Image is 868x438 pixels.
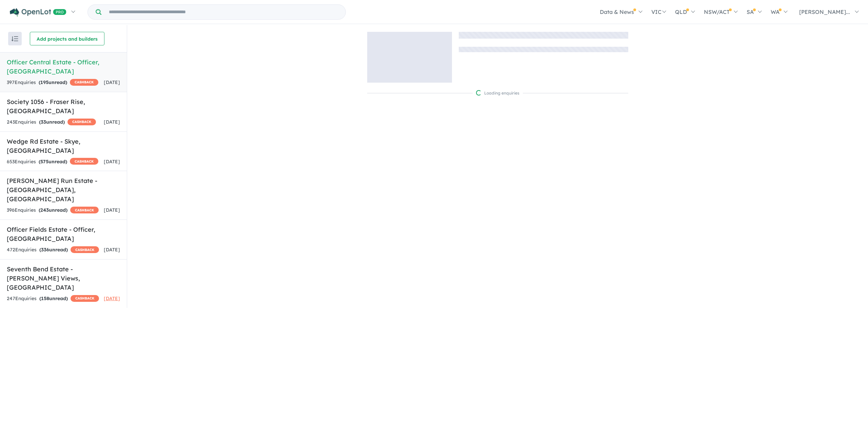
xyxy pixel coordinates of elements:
h5: Officer Fields Estate - Officer , [GEOGRAPHIC_DATA] [7,225,120,243]
span: [DATE] [104,295,120,301]
div: 397 Enquir ies [7,79,98,87]
span: 575 [40,159,48,165]
span: 336 [41,247,49,253]
span: CASHBACK [71,295,99,302]
div: 396 Enquir ies [7,206,99,214]
span: 243 [40,207,49,213]
span: [DATE] [104,159,120,165]
span: 195 [40,79,48,85]
div: 653 Enquir ies [7,158,98,166]
span: 158 [41,295,49,301]
span: CASHBACK [71,246,99,253]
span: [DATE] [104,207,120,213]
div: 472 Enquir ies [7,246,99,254]
h5: Seventh Bend Estate - [PERSON_NAME] Views , [GEOGRAPHIC_DATA] [7,265,120,292]
span: CASHBACK [70,79,98,86]
input: Try estate name, suburb, builder or developer [103,5,344,19]
img: Openlot PRO Logo White [10,8,66,17]
strong: ( unread) [39,207,67,213]
h5: Wedge Rd Estate - Skye , [GEOGRAPHIC_DATA] [7,137,120,155]
img: sort.svg [12,36,18,41]
span: CASHBACK [67,119,96,125]
strong: ( unread) [39,295,68,301]
div: 247 Enquir ies [7,295,99,303]
span: [DATE] [104,119,120,125]
span: [PERSON_NAME]... [799,8,850,15]
strong: ( unread) [39,119,65,125]
button: Add projects and builders [30,32,104,45]
strong: ( unread) [39,79,67,85]
strong: ( unread) [39,247,68,253]
span: CASHBACK [70,158,98,165]
span: [DATE] [104,247,120,253]
h5: Officer Central Estate - Officer , [GEOGRAPHIC_DATA] [7,58,120,76]
strong: ( unread) [39,159,67,165]
span: [DATE] [104,79,120,85]
div: 243 Enquir ies [7,118,96,126]
span: CASHBACK [70,207,99,213]
div: Loading enquiries [476,90,519,97]
h5: [PERSON_NAME] Run Estate - [GEOGRAPHIC_DATA] , [GEOGRAPHIC_DATA] [7,176,120,204]
span: 33 [41,119,46,125]
h5: Society 1056 - Fraser Rise , [GEOGRAPHIC_DATA] [7,97,120,116]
